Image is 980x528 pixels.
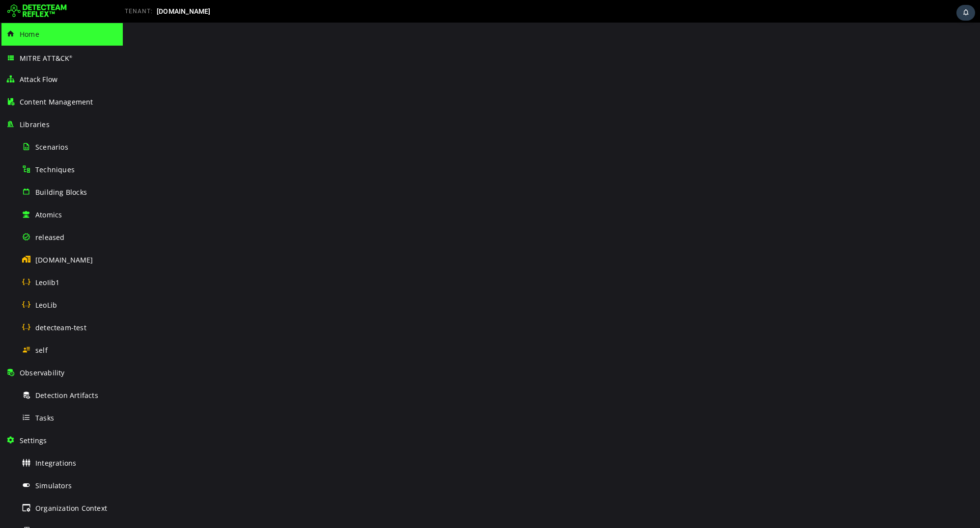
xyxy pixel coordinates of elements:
span: Libraries [20,120,50,129]
img: Detecteam logo [7,3,67,19]
span: Scenarios [35,142,68,152]
sup: ® [69,54,72,59]
span: Simulators [35,481,72,490]
span: Observability [20,368,65,377]
span: [DOMAIN_NAME] [157,7,211,15]
span: LeoIib1 [35,278,59,287]
span: Settings [20,436,47,445]
span: MITRE ATT&CK [20,53,73,63]
span: Building Blocks [35,187,87,197]
span: LeoLib [35,300,57,310]
span: Detection Artifacts [35,391,98,400]
span: Home [20,29,39,39]
span: Integrations [35,458,76,468]
span: self [35,345,48,355]
div: Task Notifications [956,5,975,21]
span: Organization Context [35,503,107,513]
span: Atomics [35,210,62,219]
span: Tasks [35,413,54,422]
span: detecteam-test [35,323,86,332]
span: Attack Flow [20,75,57,84]
span: released [35,233,65,242]
span: Techniques [35,165,75,174]
span: [DOMAIN_NAME] [35,255,93,264]
span: TENANT: [125,8,153,15]
span: Content Management [20,97,93,106]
